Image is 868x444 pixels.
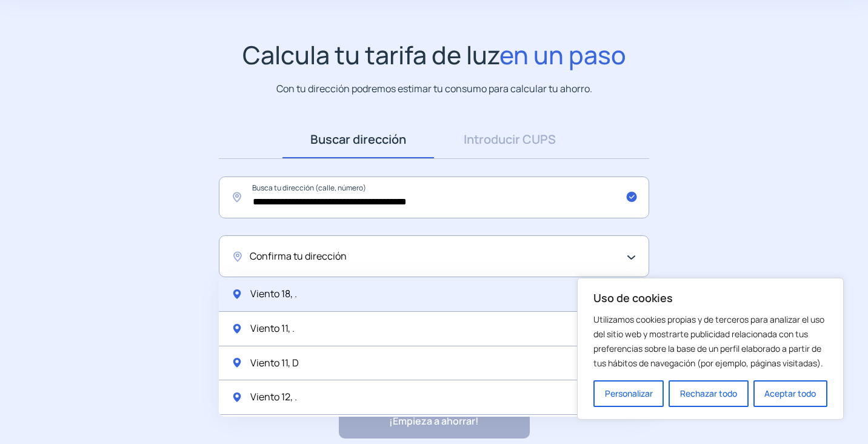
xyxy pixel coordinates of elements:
[250,389,297,405] span: Viento 12, .
[250,249,347,264] span: Confirma tu dirección
[250,355,299,371] span: Viento 11, D
[231,288,243,300] img: location-pin-green.svg
[577,278,844,420] div: Uso de cookies
[593,380,664,407] button: Personalizar
[282,121,434,158] a: Buscar dirección
[753,380,827,407] button: Aceptar todo
[231,357,243,369] img: location-pin-green.svg
[276,81,592,96] p: Con tu dirección podremos estimar tu consumo para calcular tu ahorro.
[250,286,297,302] span: Viento 18, .
[231,391,243,403] img: location-pin-green.svg
[669,380,748,407] button: Rechazar todo
[250,321,295,337] span: Viento 11, .
[593,291,827,305] p: Uso de cookies
[434,121,586,158] a: Introducir CUPS
[242,40,626,70] h1: Calcula tu tarifa de luz
[499,38,626,72] span: en un paso
[593,312,827,371] p: Utilizamos cookies propias y de terceros para analizar el uso del sitio web y mostrarte publicida...
[231,323,243,335] img: location-pin-green.svg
